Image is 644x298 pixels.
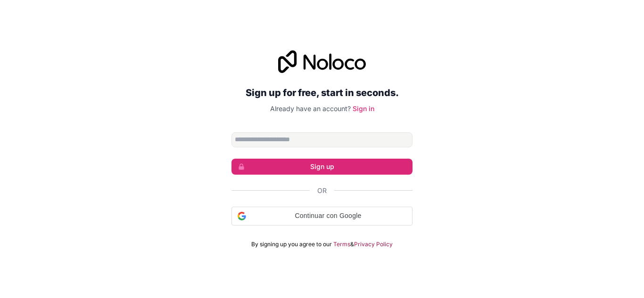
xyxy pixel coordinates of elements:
[350,241,354,248] span: &
[231,132,413,147] input: Email address
[333,241,350,248] a: Terms
[353,105,374,113] a: Sign in
[231,159,413,175] button: Sign up
[317,186,327,195] span: Or
[231,207,413,226] div: Continuar con Google
[251,241,332,248] span: By signing up you agree to our
[231,84,413,101] h2: Sign up for free, start in seconds.
[270,105,351,113] span: Already have an account?
[250,211,406,221] span: Continuar con Google
[354,241,393,248] a: Privacy Policy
